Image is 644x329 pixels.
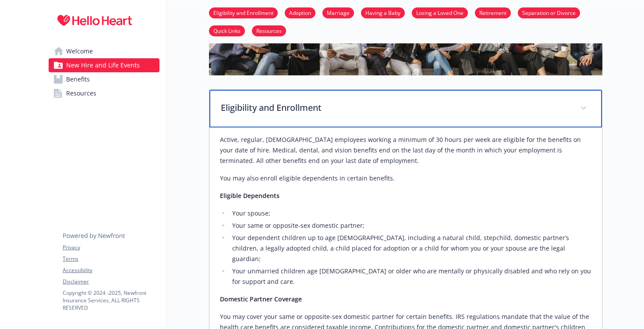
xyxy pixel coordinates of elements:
a: Welcome [49,44,159,58]
span: Welcome [66,44,93,58]
span: Benefits [66,72,90,86]
span: Resources [66,86,96,100]
a: Quick Links [209,26,245,35]
a: Accessibility [63,266,159,274]
p: You may also enroll eligible dependents in certain benefits. [220,173,591,184]
a: Resources [252,26,286,35]
a: Retirement [475,8,511,17]
div: Eligibility and Enrollment [209,90,602,127]
a: Disclaimer [63,278,159,286]
a: Privacy [63,244,159,251]
a: Losing a Loved One [412,8,468,17]
a: Adoption [285,8,315,17]
a: Benefits [49,72,159,86]
a: Separation or Divorce [518,8,580,17]
strong: Domestic Partner Coverage [220,295,302,303]
li: Your same or opposite-sex domestic partner; [230,220,591,231]
span: New Hire and Life Events [66,58,140,72]
a: Resources [49,86,159,100]
li: Your spouse; [230,208,591,219]
a: Eligibility and Enrollment [209,8,278,17]
a: Terms [63,255,159,263]
a: Having a Baby [361,8,405,17]
p: Copyright © 2024 - 2025 , Newfront Insurance Services, ALL RIGHTS RESERVED [63,289,159,311]
strong: Eligible Dependents [220,191,280,200]
li: Your dependent children up to age [DEMOGRAPHIC_DATA], including a natural child, stepchild, domes... [230,233,591,264]
p: Eligibility and Enrollment [221,101,570,114]
a: Marriage [322,8,354,17]
p: Active, regular, [DEMOGRAPHIC_DATA] employees working a minimum of 30 hours per week are eligible... [220,134,591,166]
li: Your unmarried children age [DEMOGRAPHIC_DATA] or older who are mentally or physically disabled a... [230,266,591,287]
a: New Hire and Life Events [49,58,159,72]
